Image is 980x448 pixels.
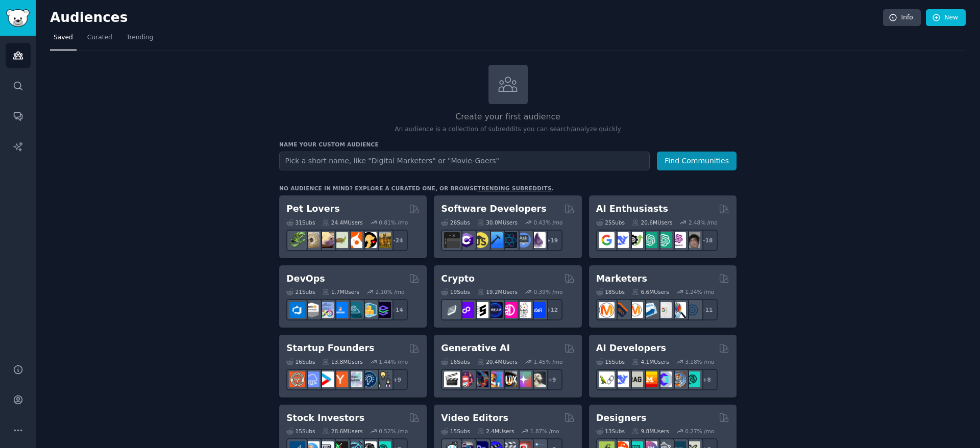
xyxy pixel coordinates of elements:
a: Info [883,9,921,27]
img: ycombinator [332,371,348,387]
img: aws_cdk [361,302,377,318]
img: AWS_Certified_Experts [304,302,320,318]
h2: Pet Lovers [286,203,340,215]
img: DeepSeek [613,371,629,387]
img: CryptoNews [516,302,531,318]
img: learnjavascript [473,232,488,248]
h2: AI Developers [596,342,666,355]
img: DreamBooth [530,371,546,387]
img: ballpython [304,232,320,248]
img: MarketingResearch [670,302,686,318]
img: Entrepreneurship [361,371,377,387]
div: 18 Sub s [596,288,625,295]
div: 9.8M Users [632,428,669,435]
img: reactnative [501,232,517,248]
img: googleads [656,302,672,318]
div: + 14 [386,299,408,320]
div: 1.45 % /mo [534,358,563,365]
div: 28.6M Users [322,428,362,435]
span: Saved [54,33,73,42]
img: ArtificalIntelligence [684,232,700,248]
div: + 9 [541,369,562,390]
div: 16 Sub s [441,358,470,365]
img: Rag [627,371,643,387]
img: content_marketing [599,302,615,318]
img: bigseo [613,302,629,318]
div: 0.81 % /mo [379,219,408,226]
img: software [444,232,460,248]
div: 4.1M Users [632,358,669,365]
img: ethstaker [473,302,488,318]
h2: Startup Founders [286,342,374,355]
div: 30.0M Users [477,219,518,226]
img: iOSProgramming [487,232,503,248]
h2: Audiences [50,10,883,26]
div: + 24 [386,230,408,251]
div: 19 Sub s [441,288,470,295]
h2: Stock Investors [286,412,364,425]
img: leopardgeckos [318,232,334,248]
h2: DevOps [286,272,325,285]
img: elixir [530,232,546,248]
img: defi_ [530,302,546,318]
img: deepdream [473,371,488,387]
img: MistralAI [642,371,657,387]
img: aivideo [444,371,460,387]
img: OnlineMarketing [684,302,700,318]
div: 21 Sub s [286,288,315,295]
button: Find Communities [657,152,737,170]
h2: Software Developers [441,203,546,215]
div: + 9 [386,369,408,390]
div: 1.24 % /mo [685,288,714,295]
img: dogbreed [375,232,391,248]
div: 24.4M Users [322,219,362,226]
div: 20.4M Users [477,358,518,365]
a: Saved [50,30,77,51]
img: web3 [487,302,503,318]
img: starryai [516,371,531,387]
p: An audience is a collection of subreddits you can search/analyze quickly [279,125,737,134]
img: AskComputerScience [516,232,531,248]
div: 3.18 % /mo [685,358,714,365]
img: PlatformEngineers [375,302,391,318]
div: 13.8M Users [322,358,362,365]
div: 15 Sub s [441,428,470,435]
img: OpenSourceAI [656,371,672,387]
img: platformengineering [347,302,362,318]
img: FluxAI [501,371,517,387]
img: sdforall [487,371,503,387]
div: 6.6M Users [632,288,669,295]
img: csharp [458,232,474,248]
div: 25 Sub s [596,219,625,226]
h2: Video Editors [441,412,508,425]
div: 0.43 % /mo [534,219,563,226]
img: AskMarketing [627,302,643,318]
img: 0xPolygon [458,302,474,318]
img: EntrepreneurRideAlong [289,371,305,387]
div: 1.7M Users [322,288,359,295]
img: DevOpsLinks [332,302,348,318]
img: DeepSeek [613,232,629,248]
img: cockatiel [347,232,362,248]
div: + 8 [696,369,718,390]
span: Curated [87,33,112,42]
div: 15 Sub s [596,358,625,365]
img: dalle2 [458,371,474,387]
img: GummySearch logo [6,9,30,27]
img: startup [318,371,334,387]
div: + 11 [696,299,718,320]
div: 13 Sub s [596,428,625,435]
img: indiehackers [347,371,362,387]
h2: Create your first audience [279,111,737,123]
h2: Generative AI [441,342,510,355]
img: PetAdvice [361,232,377,248]
img: SaaS [304,371,320,387]
div: 1.44 % /mo [379,358,408,365]
a: trending subreddits [477,185,551,191]
a: Curated [84,30,116,51]
img: turtle [332,232,348,248]
div: 1.87 % /mo [530,428,559,435]
h2: Marketers [596,272,647,285]
div: 16 Sub s [286,358,315,365]
img: Emailmarketing [642,302,657,318]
